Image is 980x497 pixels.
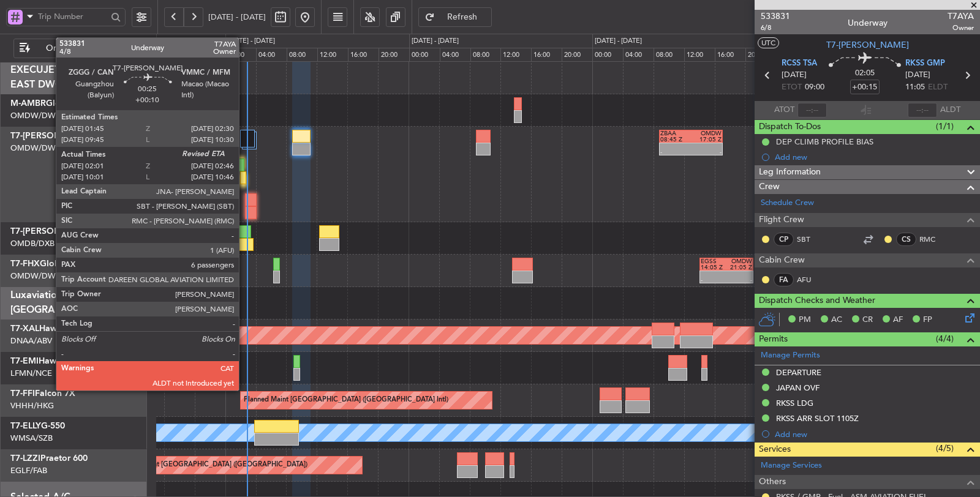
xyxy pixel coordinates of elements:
[775,152,974,162] div: Add new
[776,398,813,408] div: RKSS LDG
[761,10,790,23] span: 533831
[13,39,133,58] button: Only With Activity
[761,460,822,472] a: Manage Services
[936,120,954,133] span: (1/1)
[409,48,440,62] div: 00:00
[797,274,824,285] a: AFU
[348,48,379,62] div: 16:00
[759,120,821,134] span: Dispatch To-Dos
[225,48,256,62] div: 00:00
[759,294,875,308] span: Dispatch Checks and Weather
[10,99,96,108] a: M-AMBRGlobal 5000
[805,81,824,94] span: 09:00
[10,324,99,333] a: T7-XALHawker 850XP
[10,227,143,236] a: T7-[PERSON_NAME]Global 6000
[10,132,143,140] a: T7-[PERSON_NAME]Global 7500
[759,475,786,489] span: Others
[701,264,726,271] div: 14:05 Z
[797,103,827,118] input: --:--
[440,48,470,62] div: 04:00
[531,48,562,62] div: 16:00
[848,17,888,29] div: Underway
[919,234,947,245] a: RMC
[759,332,788,346] span: Permits
[654,48,684,62] div: 08:00
[10,260,40,268] span: T7-FHX
[896,233,916,246] div: CS
[10,99,46,108] span: M-AMBR
[10,454,40,463] span: T7-LZZI
[726,258,752,264] div: OMDW
[623,48,654,62] div: 04:00
[32,44,129,53] span: Only With Activity
[774,104,794,116] span: ATOT
[10,400,54,411] a: VHHH/HKG
[287,48,317,62] div: 08:00
[660,136,691,143] div: 08:45 Z
[317,48,348,62] div: 12:00
[470,48,501,62] div: 08:00
[164,48,195,62] div: 16:00
[244,391,448,409] div: Planned Maint [GEOGRAPHIC_DATA] ([GEOGRAPHIC_DATA] Intl)
[418,7,492,27] button: Refresh
[775,429,974,439] div: Add new
[715,48,745,62] div: 16:00
[831,314,842,326] span: AC
[10,433,53,444] a: WMSA/SZB
[797,234,824,245] a: SBT
[948,10,974,23] span: T7AYA
[701,258,726,264] div: EGSS
[782,58,817,70] span: RCSS TSA
[595,36,642,47] div: [DATE] - [DATE]
[10,238,55,249] a: OMDB/DXB
[106,456,307,474] div: Unplanned Maint [GEOGRAPHIC_DATA] ([GEOGRAPHIC_DATA])
[500,48,531,62] div: 12:00
[905,58,945,70] span: RKSS GMP
[776,136,873,147] div: DEP CLIMB PROFILE BIAS
[10,143,61,154] a: OMDW/DWC
[726,264,752,271] div: 21:05 Z
[799,314,811,326] span: PM
[10,132,94,140] span: T7-[PERSON_NAME]
[776,383,820,393] div: JAPAN OVF
[905,81,925,94] span: 11:05
[10,271,61,282] a: OMDW/DWC
[701,277,726,283] div: -
[759,443,791,457] span: Services
[10,389,75,398] a: T7-FFIFalcon 7X
[862,314,873,326] span: CR
[691,149,722,155] div: -
[745,48,776,62] div: 20:00
[759,253,805,267] span: Cabin Crew
[759,180,780,194] span: Crew
[10,324,39,333] span: T7-XAL
[10,357,98,365] a: T7-EMIHawker 900XP
[10,389,35,398] span: T7-FFI
[774,233,794,246] div: CP
[826,39,909,51] span: T7-[PERSON_NAME]
[936,332,954,345] span: (4/4)
[379,48,409,62] div: 20:00
[761,197,814,209] a: Schedule Crew
[761,349,820,362] a: Manage Permits
[948,23,974,33] span: Owner
[437,13,488,21] span: Refresh
[761,23,790,33] span: 6/8
[758,37,779,48] button: UTC
[38,7,107,26] input: Trip Number
[660,149,691,155] div: -
[10,110,61,121] a: OMDW/DWC
[776,367,821,378] div: DEPARTURE
[10,368,52,379] a: LFMN/NCE
[592,48,623,62] div: 00:00
[10,454,88,463] a: T7-LZZIPraetor 600
[936,442,954,455] span: (4/5)
[684,48,715,62] div: 12:00
[228,36,275,47] div: [DATE] - [DATE]
[940,104,960,116] span: ALDT
[774,273,794,286] div: FA
[10,422,65,430] a: T7-ELLYG-550
[923,314,932,326] span: FP
[759,165,821,179] span: Leg Information
[10,227,94,236] span: T7-[PERSON_NAME]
